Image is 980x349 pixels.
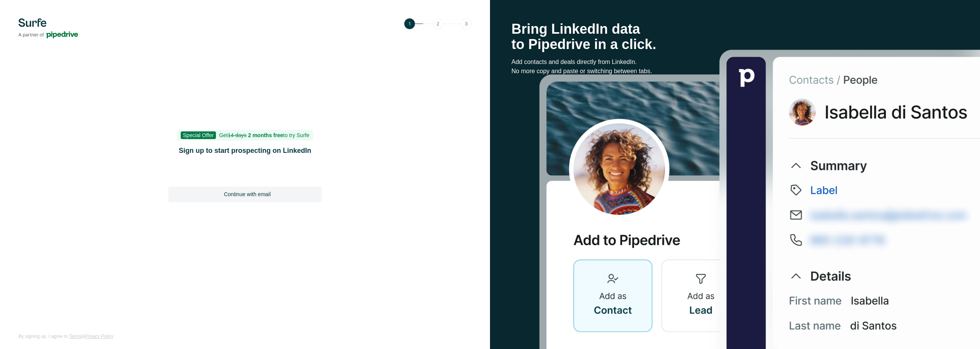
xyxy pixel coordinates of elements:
h1: Bring LinkedIn data to Pipedrive in a click. [511,21,959,52]
iframe: Sign in with Google Button [165,166,325,183]
span: Continue with email [224,190,271,198]
a: Privacy Policy [85,334,113,339]
img: Surfe's logo [18,18,78,38]
p: Add contacts and deals directly from LinkedIn. [511,57,959,67]
h1: Sign up to start prospecting on LinkedIn [168,145,322,156]
a: Terms [69,334,82,339]
span: & [82,334,85,339]
span: Get to try Surfe [219,132,309,138]
img: Surfe Stock Photo - Selling good vibes [539,49,980,349]
b: 2 months free [248,132,283,138]
span: Special Offer [181,131,216,139]
p: No more copy and paste or switching between tabs. [511,67,959,76]
img: Step 1 [404,18,472,29]
span: By signing up, I agree to [18,334,68,339]
s: 14 days [228,132,247,138]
